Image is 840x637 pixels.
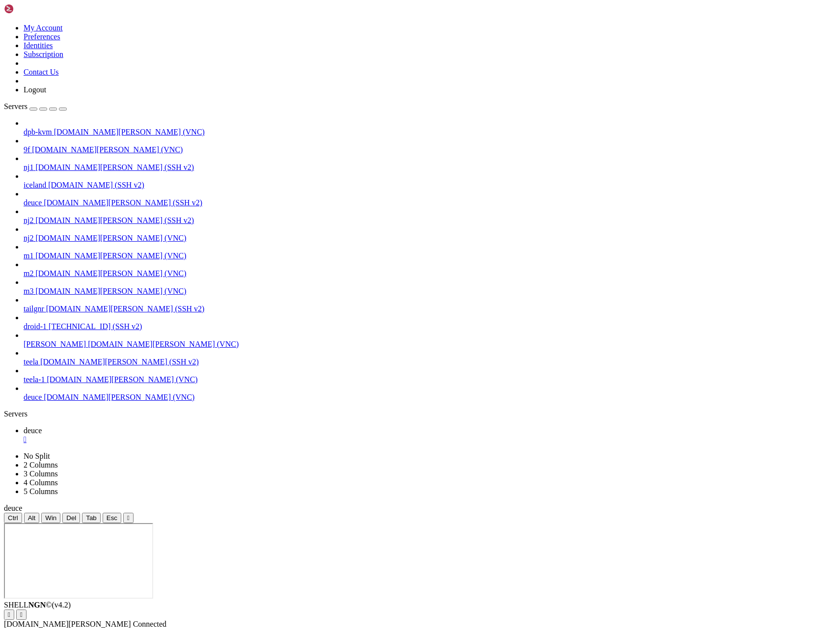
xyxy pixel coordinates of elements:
span: [DOMAIN_NAME][PERSON_NAME] (VNC) [35,287,186,295]
span: m1 [24,251,33,260]
li: 9f [DOMAIN_NAME][PERSON_NAME] (VNC) [24,137,836,154]
span: SHELL © [4,601,71,609]
a: m2 [DOMAIN_NAME][PERSON_NAME] (VNC) [24,269,836,278]
a: deuce [24,426,836,444]
span: [DOMAIN_NAME][PERSON_NAME] (VNC) [88,340,239,348]
span: [DOMAIN_NAME] (SSH v2) [48,181,144,189]
span: [DOMAIN_NAME][PERSON_NAME] (VNC) [32,145,183,154]
span: Esc [107,514,117,522]
li: teela-1 [DOMAIN_NAME][PERSON_NAME] (VNC) [24,366,836,384]
div:  [127,514,130,522]
span: tailgnr [24,305,44,313]
button: Esc [103,513,121,523]
span: [DOMAIN_NAME][PERSON_NAME] (VNC) [54,128,205,136]
a: deuce [DOMAIN_NAME][PERSON_NAME] (SSH v2) [24,198,836,207]
a: No Split [24,452,50,460]
span: iceland [24,181,46,189]
span: deuce [24,393,42,401]
span: [DOMAIN_NAME][PERSON_NAME] (VNC) [35,251,186,260]
a: iceland [DOMAIN_NAME] (SSH v2) [24,181,836,190]
a: nj2 [DOMAIN_NAME][PERSON_NAME] (VNC) [24,234,836,243]
span: nj1 [24,163,33,171]
a: m1 [DOMAIN_NAME][PERSON_NAME] (VNC) [24,251,836,260]
button: Del [62,513,80,523]
a: droid-1 [TECHNICAL_ID] (SSH v2) [24,322,836,331]
span: [DOMAIN_NAME][PERSON_NAME] (SSH v2) [40,358,199,366]
div:  [8,611,10,618]
a: dpb-kvm [DOMAIN_NAME][PERSON_NAME] (VNC) [24,128,836,137]
span: 4.2.0 [52,601,71,609]
li: nj2 [DOMAIN_NAME][PERSON_NAME] (VNC) [24,225,836,243]
span: [DOMAIN_NAME][PERSON_NAME] (SSH v2) [46,305,205,313]
span: Win [45,514,56,522]
span: dpb-kvm [24,128,52,136]
span: teela-1 [24,375,45,384]
button:  [4,609,14,620]
li: iceland [DOMAIN_NAME] (SSH v2) [24,172,836,190]
li: tailgnr [DOMAIN_NAME][PERSON_NAME] (SSH v2) [24,296,836,313]
span: 9f [24,145,30,154]
span: m2 [24,269,33,277]
span: [DOMAIN_NAME][PERSON_NAME] [4,620,131,628]
span: [DOMAIN_NAME][PERSON_NAME] (VNC) [47,375,198,384]
span: droid-1 [24,322,47,331]
span: nj2 [24,216,33,224]
a: 5 Columns [24,487,58,496]
span: [DOMAIN_NAME][PERSON_NAME] (VNC) [35,234,186,242]
span: Del [66,514,76,522]
div: Servers [4,410,836,418]
a: 9f [DOMAIN_NAME][PERSON_NAME] (VNC) [24,145,836,154]
span: deuce [4,504,22,512]
li: dpb-kvm [DOMAIN_NAME][PERSON_NAME] (VNC) [24,119,836,137]
img: Shellngn [4,4,60,14]
li: deuce [DOMAIN_NAME][PERSON_NAME] (VNC) [24,384,836,402]
button: Tab [82,513,101,523]
span: [PERSON_NAME] [24,340,86,348]
span: Ctrl [8,514,18,522]
a: Preferences [24,32,60,41]
a: 3 Columns [24,470,58,478]
button: Alt [24,513,40,523]
li: teela [DOMAIN_NAME][PERSON_NAME] (SSH v2) [24,349,836,366]
a: nj2 [DOMAIN_NAME][PERSON_NAME] (SSH v2) [24,216,836,225]
a: m3 [DOMAIN_NAME][PERSON_NAME] (VNC) [24,287,836,296]
a: Contact Us [24,68,59,76]
div:  [20,611,23,618]
a: Identities [24,41,53,50]
span: [DOMAIN_NAME][PERSON_NAME] (VNC) [35,269,186,277]
a: Subscription [24,50,63,58]
span: deuce [24,426,42,435]
button:  [16,609,27,620]
a: tailgnr [DOMAIN_NAME][PERSON_NAME] (SSH v2) [24,305,836,313]
button: Ctrl [4,513,22,523]
li: nj1 [DOMAIN_NAME][PERSON_NAME] (SSH v2) [24,154,836,172]
a:  [24,435,836,444]
a: My Account [24,24,63,32]
span: Servers [4,102,27,111]
a: teela [DOMAIN_NAME][PERSON_NAME] (SSH v2) [24,358,836,366]
a: 4 Columns [24,478,58,487]
span: m3 [24,287,33,295]
li: m1 [DOMAIN_NAME][PERSON_NAME] (VNC) [24,243,836,260]
li: deuce [DOMAIN_NAME][PERSON_NAME] (SSH v2) [24,190,836,207]
a: deuce [DOMAIN_NAME][PERSON_NAME] (VNC) [24,393,836,402]
button: Win [41,513,60,523]
span: Alt [28,514,36,522]
a: teela-1 [DOMAIN_NAME][PERSON_NAME] (VNC) [24,375,836,384]
span: teela [24,358,38,366]
span: nj2 [24,234,33,242]
a: nj1 [DOMAIN_NAME][PERSON_NAME] (SSH v2) [24,163,836,172]
a: 2 Columns [24,461,58,469]
span: [DOMAIN_NAME][PERSON_NAME] (SSH v2) [44,198,202,207]
span: [DOMAIN_NAME][PERSON_NAME] (VNC) [44,393,194,401]
span: Tab [86,514,97,522]
a: [PERSON_NAME] [DOMAIN_NAME][PERSON_NAME] (VNC) [24,340,836,349]
a: Logout [24,85,46,94]
li: droid-1 [TECHNICAL_ID] (SSH v2) [24,313,836,331]
b: NGN [28,601,46,609]
li: [PERSON_NAME] [DOMAIN_NAME][PERSON_NAME] (VNC) [24,331,836,349]
span: Connected [133,620,166,628]
span: [TECHNICAL_ID] (SSH v2) [49,322,142,331]
button:  [123,513,134,523]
